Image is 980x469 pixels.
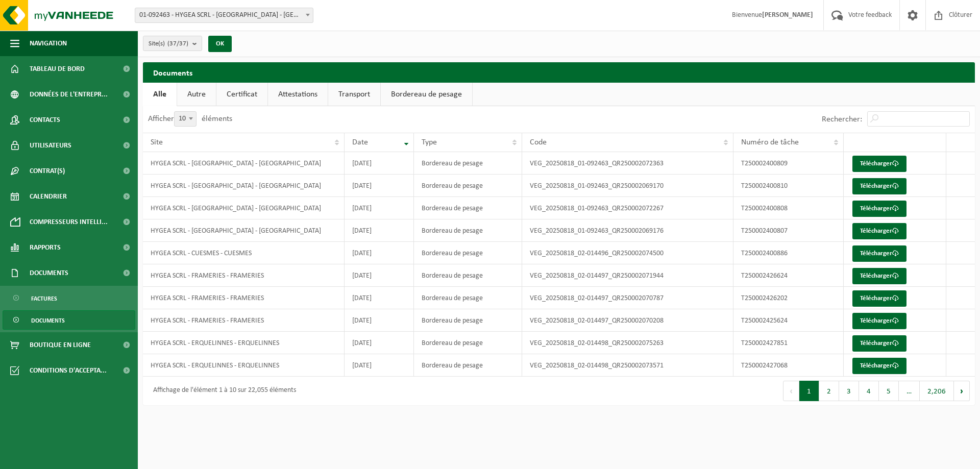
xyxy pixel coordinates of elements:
[822,115,862,124] label: Rechercher:
[30,260,68,286] span: Documents
[733,332,844,354] td: T250002427851
[345,175,413,197] td: [DATE]
[352,138,368,146] span: Date
[345,264,413,287] td: [DATE]
[143,175,345,197] td: HYGEA SCRL - [GEOGRAPHIC_DATA] - [GEOGRAPHIC_DATA]
[30,332,91,358] span: Boutique en ligne
[143,264,345,287] td: HYGEA SCRL - FRAMERIES - FRAMERIES
[143,36,202,51] button: Site(s)(37/37)
[143,83,177,106] a: Alle
[414,219,522,242] td: Bordereau de pesage
[733,287,844,309] td: T250002426202
[345,242,413,264] td: [DATE]
[522,175,733,197] td: VEG_20250818_01-092463_QR250002069170
[345,332,413,354] td: [DATE]
[522,309,733,332] td: VEG_20250818_02-014497_QR250002070208
[422,138,437,146] span: Type
[522,332,733,354] td: VEG_20250818_02-014498_QR250002075263
[852,268,906,284] a: Télécharger
[920,381,954,401] button: 2,206
[135,8,313,23] span: 01-092463 - HYGEA SCRL - HAVRE - HAVRÉ
[143,62,975,82] h2: Documents
[135,8,313,22] span: 01-092463 - HYGEA SCRL - HAVRE - HAVRÉ
[3,310,135,330] a: Documents
[414,152,522,175] td: Bordereau de pesage
[522,152,733,175] td: VEG_20250818_01-092463_QR250002072363
[522,264,733,287] td: VEG_20250818_02-014497_QR250002071944
[30,82,108,107] span: Données de l'entrepr...
[852,223,906,239] a: Télécharger
[30,107,60,133] span: Contacts
[414,332,522,354] td: Bordereau de pesage
[151,138,163,146] span: Site
[31,289,57,308] span: Factures
[522,354,733,377] td: VEG_20250818_02-014498_QR250002073571
[530,138,547,146] span: Code
[414,242,522,264] td: Bordereau de pesage
[208,36,232,52] button: OK
[522,287,733,309] td: VEG_20250818_02-014497_QR250002070787
[852,178,906,194] a: Télécharger
[733,219,844,242] td: T250002400807
[328,83,380,106] a: Transport
[177,83,216,106] a: Autre
[733,197,844,219] td: T250002400808
[522,242,733,264] td: VEG_20250818_02-014496_QR250002074500
[143,242,345,264] td: HYGEA SCRL - CUESMES - CUESMES
[143,287,345,309] td: HYGEA SCRL - FRAMERIES - FRAMERIES
[414,264,522,287] td: Bordereau de pesage
[733,152,844,175] td: T250002400809
[31,311,65,330] span: Documents
[149,36,188,52] span: Site(s)
[345,354,413,377] td: [DATE]
[852,245,906,262] a: Télécharger
[216,83,267,106] a: Certificat
[741,138,799,146] span: Numéro de tâche
[899,381,920,401] span: …
[30,184,67,209] span: Calendrier
[414,354,522,377] td: Bordereau de pesage
[345,152,413,175] td: [DATE]
[819,381,839,401] button: 2
[852,335,906,352] a: Télécharger
[733,242,844,264] td: T250002400886
[414,287,522,309] td: Bordereau de pesage
[522,219,733,242] td: VEG_20250818_01-092463_QR250002069176
[345,309,413,332] td: [DATE]
[143,197,345,219] td: HYGEA SCRL - [GEOGRAPHIC_DATA] - [GEOGRAPHIC_DATA]
[852,358,906,374] a: Télécharger
[143,309,345,332] td: HYGEA SCRL - FRAMERIES - FRAMERIES
[175,112,196,126] span: 10
[733,175,844,197] td: T250002400810
[414,309,522,332] td: Bordereau de pesage
[148,115,232,123] label: Afficher éléments
[174,111,197,127] span: 10
[762,11,813,19] strong: [PERSON_NAME]
[733,264,844,287] td: T250002426624
[783,381,799,401] button: Previous
[30,31,67,56] span: Navigation
[859,381,879,401] button: 4
[167,40,188,47] count: (37/37)
[268,83,328,106] a: Attestations
[733,309,844,332] td: T250002425624
[879,381,899,401] button: 5
[522,197,733,219] td: VEG_20250818_01-092463_QR250002072267
[30,209,108,235] span: Compresseurs intelli...
[30,358,107,383] span: Conditions d'accepta...
[852,290,906,307] a: Télécharger
[954,381,970,401] button: Next
[345,287,413,309] td: [DATE]
[30,158,65,184] span: Contrat(s)
[799,381,819,401] button: 1
[143,354,345,377] td: HYGEA SCRL - ERQUELINNES - ERQUELINNES
[839,381,859,401] button: 3
[30,235,61,260] span: Rapports
[143,332,345,354] td: HYGEA SCRL - ERQUELINNES - ERQUELINNES
[852,156,906,172] a: Télécharger
[148,382,296,400] div: Affichage de l'élément 1 à 10 sur 22,055 éléments
[143,152,345,175] td: HYGEA SCRL - [GEOGRAPHIC_DATA] - [GEOGRAPHIC_DATA]
[733,354,844,377] td: T250002427068
[30,133,71,158] span: Utilisateurs
[30,56,85,82] span: Tableau de bord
